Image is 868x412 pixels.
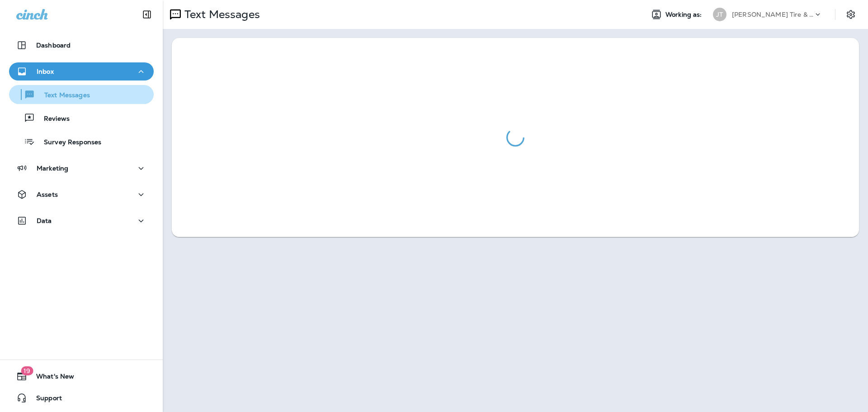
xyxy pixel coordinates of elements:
[713,8,726,21] div: JT
[9,132,154,151] button: Survey Responses
[9,62,154,81] button: Inbox
[9,159,154,177] button: Marketing
[9,389,154,407] button: Support
[35,138,101,147] p: Survey Responses
[9,36,154,54] button: Dashboard
[134,5,160,24] button: Collapse Sidebar
[9,367,154,385] button: 19What's New
[181,8,260,21] p: Text Messages
[35,115,70,123] p: Reviews
[843,6,859,23] button: Settings
[37,217,52,224] p: Data
[732,11,813,18] p: [PERSON_NAME] Tire & Auto
[27,373,74,384] span: What's New
[665,11,704,19] span: Working as:
[9,185,154,204] button: Assets
[37,191,58,198] p: Assets
[36,42,71,49] p: Dashboard
[9,85,154,104] button: Text Messages
[37,165,68,172] p: Marketing
[21,366,33,375] span: 19
[9,109,154,128] button: Reviews
[9,212,154,230] button: Data
[35,91,90,100] p: Text Messages
[27,394,62,405] span: Support
[37,68,54,75] p: Inbox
